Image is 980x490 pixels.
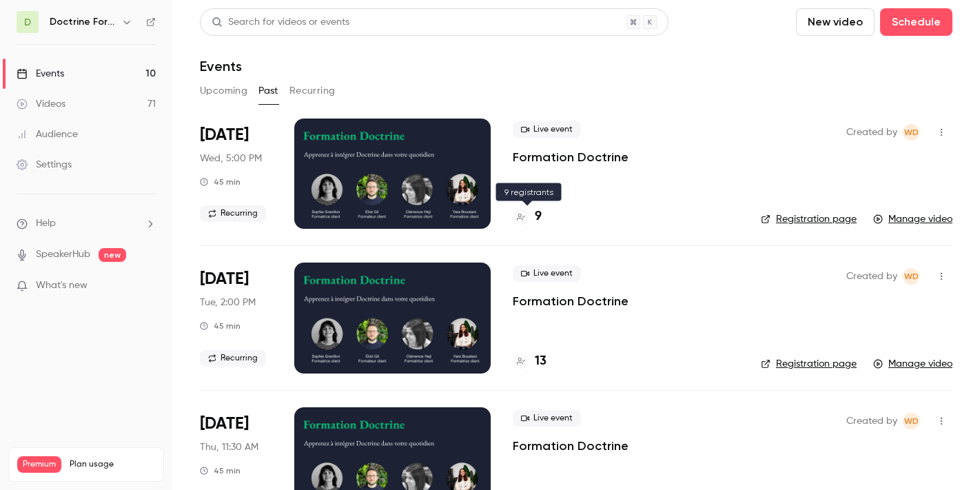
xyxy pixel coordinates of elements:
[36,278,88,293] span: What's new
[513,207,542,226] a: 9
[903,124,919,141] span: Webinar Doctrine
[200,58,242,74] h1: Events
[846,268,897,285] span: Created by
[513,438,629,454] a: Formation Doctrine
[846,413,897,429] span: Created by
[904,124,919,141] span: WD
[200,124,249,146] span: [DATE]
[535,207,542,226] h4: 9
[139,280,156,292] iframe: Noticeable Trigger
[70,459,155,470] span: Plan usage
[761,212,857,226] a: Registration page
[36,216,56,231] span: Help
[796,8,875,36] button: New video
[200,465,241,476] div: 45 min
[200,80,247,102] button: Upcoming
[761,357,857,371] a: Registration page
[513,121,581,138] span: Live event
[903,413,919,429] span: Webinar Doctrine
[17,127,78,141] div: Audience
[200,413,249,435] span: [DATE]
[200,205,266,222] span: Recurring
[17,97,65,111] div: Videos
[200,268,249,290] span: [DATE]
[200,176,241,187] div: 45 min
[903,268,919,285] span: Webinar Doctrine
[880,8,952,36] button: Schedule
[513,149,629,165] a: Formation Doctrine
[846,124,897,141] span: Created by
[200,263,272,373] div: Oct 7 Tue, 2:00 PM (Europe/Paris)
[50,15,116,29] h6: Doctrine Formation Corporate
[513,352,547,371] a: 13
[36,247,90,262] a: SpeakerHub
[513,293,629,309] a: Formation Doctrine
[200,152,262,165] span: Wed, 5:00 PM
[535,352,547,371] h4: 13
[200,350,266,367] span: Recurring
[99,248,126,262] span: new
[513,265,581,282] span: Live event
[873,212,952,226] a: Manage video
[17,216,156,231] li: help-dropdown-opener
[200,119,272,229] div: Oct 8 Wed, 5:00 PM (Europe/Paris)
[289,80,336,102] button: Recurring
[904,268,919,285] span: WD
[873,357,952,371] a: Manage video
[17,158,72,172] div: Settings
[17,456,61,473] span: Premium
[200,296,256,309] span: Tue, 2:00 PM
[258,80,278,102] button: Past
[200,320,241,331] div: 45 min
[24,15,31,30] span: D
[513,410,581,427] span: Live event
[200,440,258,454] span: Thu, 11:30 AM
[212,15,349,30] div: Search for videos or events
[17,67,64,81] div: Events
[904,413,919,429] span: WD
